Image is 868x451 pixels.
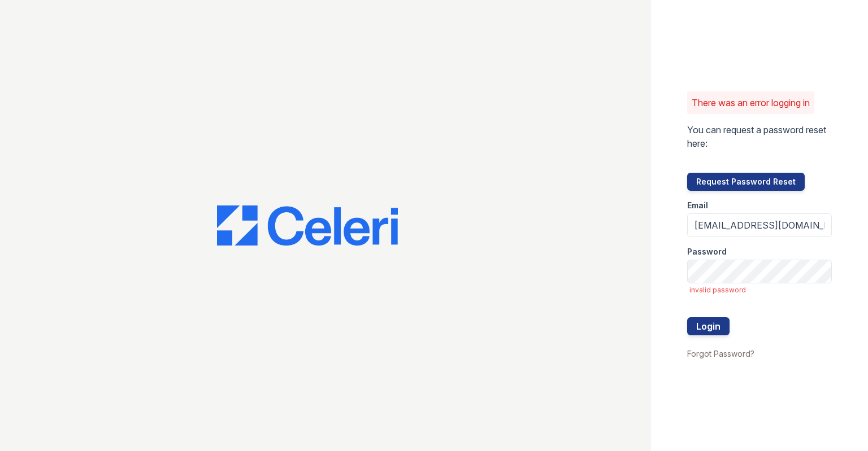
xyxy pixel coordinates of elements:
img: CE_Logo_Blue-a8612792a0a2168367f1c8372b55b34899dd931a85d93a1a3d3e32e68fde9ad4.png [217,205,398,246]
label: Password [687,246,727,257]
span: invalid password [689,286,832,295]
p: You can request a password reset here: [687,123,832,150]
button: Login [687,317,730,335]
p: There was an error logging in [692,96,810,110]
label: Email [687,200,708,211]
button: Request Password Reset [687,173,805,191]
a: Forgot Password? [687,349,754,358]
